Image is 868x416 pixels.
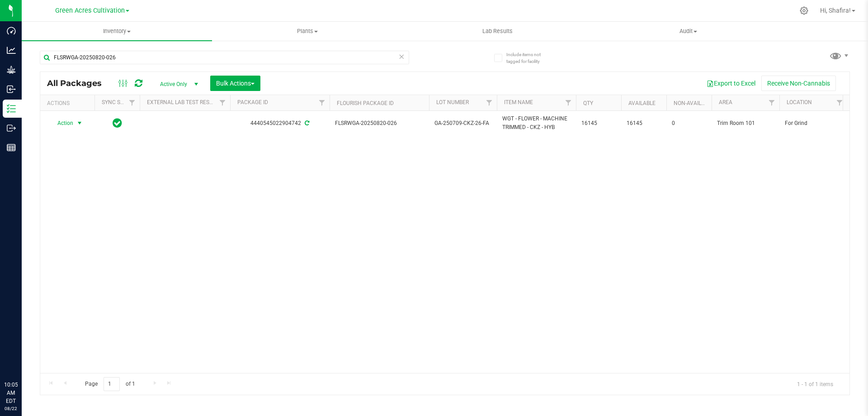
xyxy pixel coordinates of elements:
[398,51,405,62] span: Clear
[594,27,783,35] span: Audit
[9,344,36,371] iframe: Resource center
[22,22,212,41] a: Inventory
[210,76,260,91] button: Bulk Actions
[627,119,661,128] span: 16145
[832,95,847,110] a: Filter
[102,99,137,105] a: Sync Status
[303,120,309,126] span: Sync from Compliance System
[113,117,122,129] span: In Sync
[315,95,330,110] a: Filter
[212,27,402,35] span: Plants
[335,119,424,128] span: FLSRWGA-20250820-026
[790,377,840,391] span: 1 - 1 of 1 items
[761,76,836,91] button: Receive Non-Cannabis
[7,65,16,74] inline-svg: Grow
[787,99,812,105] a: Location
[628,100,656,106] a: Available
[337,100,394,106] a: Flourish Package ID
[504,99,533,105] a: Item Name
[581,119,616,128] span: 16145
[104,377,120,391] input: 1
[7,143,16,152] inline-svg: Reports
[701,76,761,91] button: Export to Excel
[27,342,38,353] iframe: Resource center unread badge
[785,119,842,128] span: For Grind
[7,104,16,113] inline-svg: Inventory
[74,117,85,129] span: select
[434,119,491,128] span: GA-250709-CKZ-26-FA
[237,99,268,105] a: Package ID
[764,95,779,110] a: Filter
[7,26,16,35] inline-svg: Dashboard
[436,99,469,105] a: Lot Number
[717,119,774,128] span: Trim Room 101
[719,99,732,105] a: Area
[7,46,16,55] inline-svg: Analytics
[212,22,402,41] a: Plants
[674,100,714,106] a: Non-Available
[7,85,16,94] inline-svg: Inbound
[77,377,142,391] span: Page of 1
[583,100,593,106] a: Qty
[147,99,218,105] a: External Lab Test Result
[561,95,576,110] a: Filter
[49,117,74,129] span: Action
[4,405,18,412] p: 08/22
[125,95,140,110] a: Filter
[215,95,230,110] a: Filter
[216,80,255,87] span: Bulk Actions
[820,7,851,14] span: Hi, Shafira!
[4,381,18,405] p: 10:05 AM EDT
[47,100,91,106] div: Actions
[482,95,497,110] a: Filter
[502,115,571,132] span: WGT - FLOWER - MACHINE TRIMMED - CKZ - HYB
[798,6,810,15] div: Manage settings
[47,78,111,88] span: All Packages
[40,51,409,64] input: Search Package ID, Item Name, SKU, Lot or Part Number...
[672,119,706,128] span: 0
[593,22,783,41] a: Audit
[55,7,125,14] span: Green Acres Cultivation
[229,119,331,128] div: 4440545022904742
[22,27,212,35] span: Inventory
[470,27,525,35] span: Lab Results
[402,22,593,41] a: Lab Results
[7,124,16,133] inline-svg: Outbound
[506,51,552,65] span: Include items not tagged for facility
